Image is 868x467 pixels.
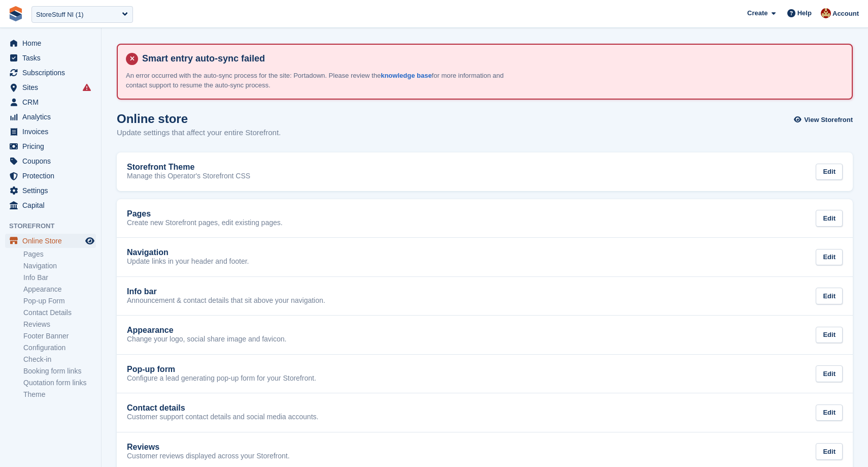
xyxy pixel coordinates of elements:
span: Tasks [22,51,83,65]
a: menu [5,36,96,50]
h2: Appearance [127,326,174,335]
span: Help [797,8,812,18]
a: Storefront Theme Manage this Operator's Storefront CSS Edit [117,152,853,191]
a: View Storefront [796,112,853,129]
div: Edit [816,288,843,304]
a: Contact details Customer support contact details and social media accounts. Edit [117,393,853,432]
span: Protection [22,169,83,183]
p: Manage this Operator's Storefront CSS [127,172,250,181]
p: An error occurred with the auto-sync process for the site: Portadown. Please review the for more ... [126,71,507,90]
span: Capital [22,198,83,212]
h2: Reviews [127,443,159,452]
a: Configuration [23,343,96,353]
div: Edit [816,164,843,180]
span: Pricing [22,139,83,153]
a: menu [5,198,96,212]
a: Check-in [23,355,96,364]
a: Contact Details [23,308,96,318]
span: Settings [22,183,83,198]
a: menu [5,66,96,80]
h2: Storefront Theme [127,163,194,172]
h1: Online store [117,112,281,126]
a: Navigation Update links in your header and footer. Edit [117,238,853,276]
a: menu [5,110,96,124]
a: Quotation form links [23,378,96,388]
a: Appearance [23,285,96,294]
h2: Info bar [127,287,157,296]
a: Pages Create new Storefront pages, edit existing pages. Edit [117,199,853,238]
p: Announcement & contact details that sit above your navigation. [127,296,325,305]
a: menu [5,169,96,183]
a: menu [5,95,96,109]
a: Navigation [23,261,96,271]
div: Edit [816,365,843,382]
a: menu [5,51,96,65]
span: Create [747,8,767,18]
span: Home [22,36,83,50]
span: Invoices [22,124,83,139]
a: menu [5,183,96,198]
p: Update settings that affect your entire Storefront. [117,127,281,139]
span: View Storefront [804,115,853,125]
a: Booking form links [23,366,96,376]
a: menu [5,124,96,139]
a: Preview store [84,235,96,247]
div: Edit [816,404,843,421]
h2: Contact details [127,403,185,413]
a: Info bar Announcement & contact details that sit above your navigation. Edit [117,277,853,316]
h2: Navigation [127,248,169,257]
h2: Pop-up form [127,365,175,374]
a: menu [5,154,96,168]
h4: Smart entry auto-sync failed [138,53,844,65]
a: Footer Banner [23,331,96,341]
i: Smart entry sync failures have occurred [83,83,91,91]
span: Subscriptions [22,66,83,80]
p: Change your logo, social share image and favicon. [127,335,286,344]
span: Sites [22,80,83,95]
a: Theme [23,390,96,399]
p: Configure a lead generating pop-up form for your Storefront. [127,374,316,383]
a: Pop-up form Configure a lead generating pop-up form for your Storefront. Edit [117,355,853,393]
a: Pages [23,250,96,259]
span: Coupons [22,154,83,168]
div: Edit [816,327,843,344]
span: Online Store [22,234,83,248]
p: Customer support contact details and social media accounts. [127,413,318,422]
span: Storefront [9,221,101,231]
div: Edit [816,443,843,460]
div: Edit [816,249,843,266]
a: knowledge base [381,72,431,79]
span: Analytics [22,110,83,124]
a: Info Bar [23,273,96,283]
a: menu [5,139,96,153]
div: StoreStuff NI (1) [36,10,84,20]
p: Update links in your header and footer. [127,257,249,266]
a: Pop-up Form [23,296,96,306]
img: Monica Wagner [821,8,831,18]
img: stora-icon-8386f47178a22dfd0bd8f6a31ec36ba5ce8667c1dd55bd0f319d3a0aa187defe.svg [8,6,23,21]
a: menu [5,234,96,248]
a: Reviews [23,320,96,329]
h2: Pages [127,209,151,219]
p: Customer reviews displayed across your Storefront. [127,452,290,461]
div: Edit [816,210,843,227]
a: menu [5,80,96,95]
span: CRM [22,95,83,109]
p: Create new Storefront pages, edit existing pages. [127,219,283,228]
a: Appearance Change your logo, social share image and favicon. Edit [117,316,853,354]
span: Account [832,9,859,19]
